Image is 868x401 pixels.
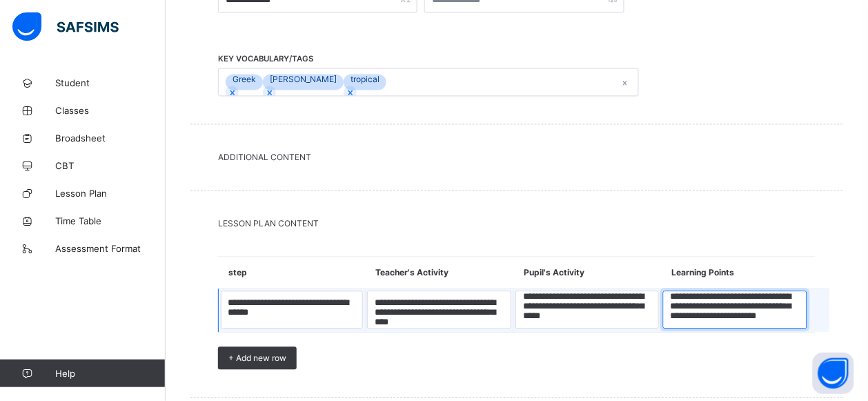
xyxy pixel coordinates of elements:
[661,257,809,289] th: Learning Points
[219,257,366,289] th: step
[218,153,816,163] span: Additional Content
[365,257,513,289] th: Teacher's Activity
[813,353,854,394] button: Open asap
[228,353,286,364] span: + Add new row
[55,105,166,116] span: Classes
[344,75,386,85] div: tropical
[55,215,166,226] span: Time Table
[55,368,165,379] span: Help
[12,12,119,41] img: safsims
[218,55,313,64] span: KEY VOCABULARY/TAGS
[218,219,816,229] span: LESSON PLAN CONTENT
[55,243,166,254] span: Assessment Format
[55,188,166,199] span: Lesson Plan
[513,257,661,289] th: Pupil's Activity
[263,75,344,85] div: [PERSON_NAME]
[55,160,166,171] span: CBT
[55,77,166,88] span: Student
[55,133,166,144] span: Broadsheet
[226,75,263,85] div: Greek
